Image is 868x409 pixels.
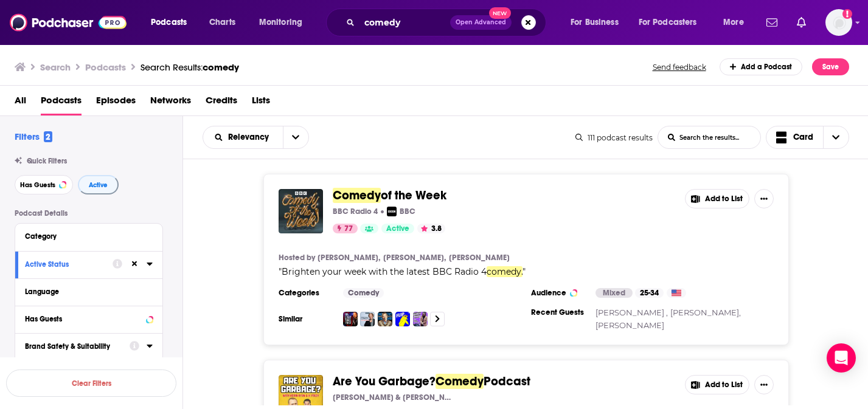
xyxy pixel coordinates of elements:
span: Active [89,182,108,188]
button: open menu [283,126,308,148]
h4: Hosted by [279,253,315,263]
a: Add a Podcast [720,58,803,75]
a: Networks [150,91,191,115]
span: More [723,14,744,31]
a: Active [381,224,414,233]
span: comedy. [487,266,523,277]
a: All [15,91,26,115]
h3: Categories [279,288,333,298]
button: Show More Button [754,189,774,208]
h3: Search [40,61,71,73]
a: [PERSON_NAME] [449,253,510,263]
button: Active [78,175,119,194]
div: Search podcasts, credits, & more... [338,9,558,36]
img: Comedy of the Week [279,189,323,233]
a: [PERSON_NAME], [670,308,741,317]
a: Show notifications dropdown [792,12,811,33]
div: Language [25,287,145,296]
h2: Filters [15,131,52,142]
a: Industry Standard w/ Barry Katz [378,312,392,326]
div: Mixed [595,288,633,298]
a: Show notifications dropdown [762,12,782,33]
button: Brand Safety & Suitability [25,339,130,354]
img: Friday Night Comedy from BBC Radio 4 [360,312,375,326]
a: Podcasts [41,91,82,115]
span: Quick Filters [27,157,67,165]
p: BBC [400,207,415,216]
button: Has Guests [25,311,153,326]
a: Search Results:comedy [141,61,239,73]
span: Relevancy [228,133,273,142]
a: Comedyof the Week [333,189,446,202]
span: Podcasts [151,14,187,31]
span: New [489,7,511,19]
button: Send feedback [649,62,710,72]
h2: Choose List sort [203,126,309,149]
img: The Comic's Comic Presents Last Things First [343,312,358,326]
span: For Business [571,14,619,31]
a: [PERSON_NAME] , [595,308,668,317]
button: Save [812,58,849,75]
button: Add to List [685,375,749,394]
button: Clear Filters [6,369,176,397]
a: BBCBBC [387,207,415,216]
img: Podchaser - Follow, Share and Rate Podcasts [10,11,127,34]
img: Keeping Athena Company [413,312,428,326]
a: Charts [201,13,243,32]
span: 2 [44,131,52,142]
button: open menu [203,133,283,142]
img: User Profile [825,9,852,36]
h2: Choose View [766,126,850,149]
span: Charts [209,14,235,31]
span: 77 [344,223,353,235]
button: open menu [251,13,318,32]
span: Active [386,223,409,235]
div: Active Status [25,260,105,269]
p: [PERSON_NAME] & [PERSON_NAME] [333,393,454,402]
h3: Similar [279,314,333,324]
span: Credits [206,91,237,115]
span: Podcast [484,374,530,389]
span: For Podcasters [639,14,697,31]
button: Show profile menu [825,9,852,36]
button: open menu [562,13,634,32]
span: Brighten your week with the latest BBC Radio 4 [282,266,487,277]
button: Language [25,284,153,299]
span: Comedy [333,188,381,203]
span: comedy [203,61,239,73]
a: Episodes [96,91,136,115]
svg: Add a profile image [842,9,852,19]
span: Are You Garbage? [333,374,436,389]
button: Open AdvancedNew [450,15,512,30]
a: 77 [333,224,358,233]
span: Open Advanced [456,19,506,26]
div: Brand Safety & Suitability [25,342,122,351]
div: 25-34 [635,288,664,298]
div: Has Guests [25,315,142,323]
a: Lists [252,91,270,115]
button: 3.8 [417,224,445,233]
h3: Recent Guests [531,308,586,317]
p: BBC Radio 4 [333,207,378,216]
h3: Podcasts [85,61,126,73]
h3: Audience [531,288,586,298]
span: Card [793,133,813,142]
button: Add to List [685,189,749,208]
div: Category [25,232,145,241]
button: open menu [715,13,759,32]
img: Flip [395,312,410,326]
button: open menu [142,13,203,32]
input: Search podcasts, credits, & more... [359,13,450,32]
div: Search Results: [141,61,239,73]
p: Podcast Details [15,209,163,218]
span: Has Guests [20,182,55,188]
